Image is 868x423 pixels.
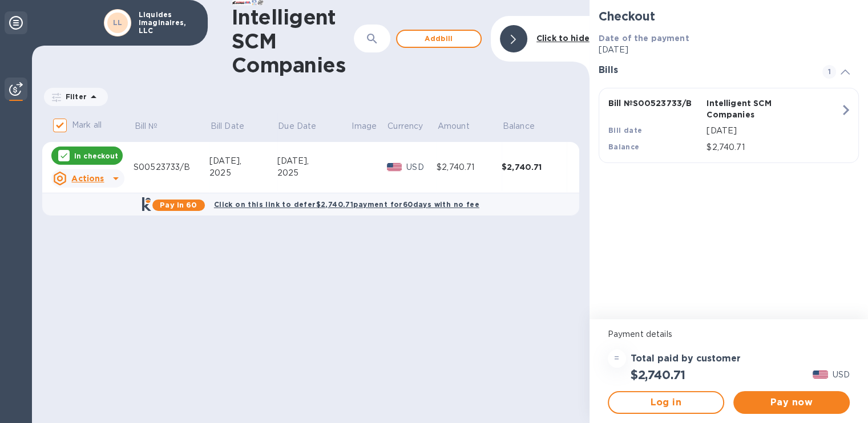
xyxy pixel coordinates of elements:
button: Bill №S00523733/BIntelligent SCM CompaniesBill date[DATE]Balance$2,740.71 [599,88,859,163]
p: USD [833,369,850,381]
div: = [608,349,626,368]
p: Filter [61,92,87,101]
button: Addbill [396,30,482,48]
h1: Intelligent SCM Companies [232,5,354,77]
span: Amount [438,120,485,132]
img: USD [387,163,402,171]
p: Intelligent SCM Companies [706,97,801,120]
div: [DATE], [209,155,277,167]
p: Image [352,120,377,132]
img: USD [813,371,828,379]
span: Bill № [135,120,173,132]
b: Click on this link to defer $2,740.71 payment for 60 days with no fee [214,200,479,209]
span: Add bill [406,32,471,46]
h3: Bills [599,65,809,76]
span: 1 [822,65,836,79]
b: LL [113,18,123,27]
p: Due Date [278,120,316,132]
b: Pay in 60 [160,201,197,209]
span: Log in [618,396,714,409]
span: Pay now [742,396,841,409]
p: [DATE] [599,44,859,56]
div: 2025 [209,167,277,179]
div: S00523733/B [134,161,209,173]
p: [DATE] [706,125,840,137]
p: Currency [387,120,423,132]
b: Balance [608,143,640,151]
b: Click to hide [536,34,590,43]
p: Mark all [72,119,102,131]
b: Date of the payment [599,34,689,43]
p: Liquides Imaginaires, LLC [139,11,196,35]
h3: Total paid by customer [631,353,741,364]
p: $2,740.71 [706,141,840,153]
p: Balance [503,120,535,132]
p: Bill № S00523733/B [608,97,703,109]
h2: Checkout [599,9,859,23]
b: Bill date [608,126,643,135]
button: Pay now [733,391,850,414]
u: Actions [71,174,104,183]
div: [DATE], [277,155,351,167]
div: $2,740.71 [502,161,567,173]
span: Due Date [278,120,331,132]
p: USD [406,161,437,173]
p: Bill Date [211,120,244,132]
p: Bill № [135,120,158,132]
h2: $2,740.71 [631,368,685,382]
p: Payment details [608,328,850,340]
span: Balance [503,120,550,132]
p: In checkout [74,151,118,161]
div: 2025 [277,167,351,179]
span: Bill Date [211,120,259,132]
p: Amount [438,120,470,132]
button: Log in [608,391,724,414]
div: $2,740.71 [437,161,502,173]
